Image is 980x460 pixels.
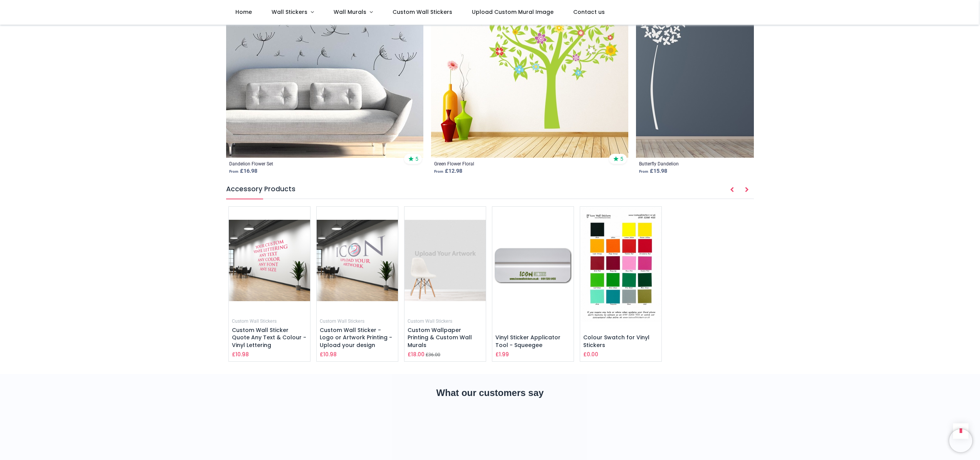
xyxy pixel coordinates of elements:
[408,350,425,358] h6: £
[492,207,574,322] img: Vinyl Sticker Applicator Tool - Squeegee
[404,207,486,314] img: Custom Wallpaper Printing & Custom Wall Murals
[323,350,337,358] span: 10.98
[320,326,392,349] a: Custom Wall Sticker - Logo or Artwork Printing - Upload your design
[232,327,307,349] h6: Custom Wall Sticker Quote Any Text & Colour - Vinyl Lettering
[495,334,560,349] a: Vinyl Sticker Applicator Tool - Squeegee
[587,350,598,358] span: 0.00
[583,334,658,349] h6: Colour Swatch for Vinyl Stickers
[408,318,452,324] a: Custom Wall Stickers
[235,8,252,16] span: Home
[434,169,443,174] span: From
[415,155,418,163] span: 5
[428,352,440,357] span: 36.00
[229,207,310,314] img: Custom Wall Sticker Quote Any Text & Colour - Vinyl Lettering
[639,161,679,167] a: Butterfly Dandelion
[411,350,425,358] span: 18.00
[426,352,440,358] small: £
[583,334,649,349] a: Colour Swatch for Vinyl Stickers
[232,318,277,324] a: Custom Wall Stickers
[949,429,972,452] iframe: Brevo live chat
[639,169,648,174] span: From
[272,8,307,16] span: Wall Stickers
[408,326,472,349] a: Custom Wallpaper Printing & Custom Wall Murals
[334,8,366,16] span: Wall Murals
[408,318,452,324] small: Custom Wall Stickers
[393,8,452,16] span: Custom Wall Stickers
[320,350,337,358] h6: £
[472,8,554,16] span: Upload Custom Mural Image
[620,155,623,163] span: 5
[725,184,739,197] button: Prev
[226,184,754,199] h5: Accessory Products
[495,350,509,358] h6: £
[232,326,306,349] a: Custom Wall Sticker Quote Any Text & Colour - Vinyl Lettering
[434,161,474,167] a: Green Flower Floral
[573,8,605,16] span: Contact us
[583,350,598,358] h6: £
[740,184,754,197] button: Next
[320,327,395,349] h6: Custom Wall Sticker - Logo or Artwork Printing - Upload your design
[320,318,364,324] a: Custom Wall Stickers
[434,168,462,174] strong: £ 12.98
[408,327,483,349] h6: Custom Wallpaper Printing & Custom Wall Murals
[232,350,249,358] h6: £
[495,334,571,349] h6: Vinyl Sticker Applicator Tool - Squeegee
[320,318,364,324] small: Custom Wall Stickers
[317,207,398,314] img: Custom Wall Sticker - Logo or Artwork Printing - Upload your design
[499,350,509,358] span: 1.99
[229,168,257,174] strong: £ 16.98
[229,161,273,167] a: Dandelion Flower Set
[232,318,277,324] small: Custom Wall Stickers
[639,168,667,174] strong: £ 15.98
[226,386,754,399] h2: What our customers say
[580,207,661,322] img: Colour Swatch for Vinyl Stickers
[229,169,238,174] span: From
[235,350,249,358] span: 10.98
